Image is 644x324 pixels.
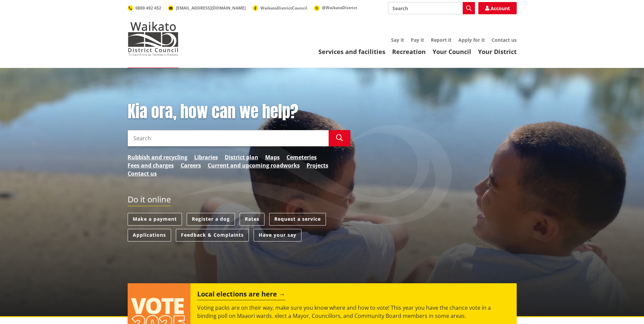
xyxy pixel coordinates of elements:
[197,304,510,320] p: Voting packs are on their way, make sure you know where and how to vote! This year you have the c...
[411,37,424,43] a: Pay it
[128,5,161,11] a: 0800 492 452
[287,153,317,161] a: Cemeteries
[225,153,258,161] a: District plan
[128,161,174,169] a: Fees and charges
[388,2,475,14] input: Search input
[197,290,285,300] h2: Local elections are here
[478,48,517,56] a: Your District
[128,153,187,161] a: Rubbish and recycling
[194,153,218,161] a: Libraries
[253,5,307,11] a: WaikatoDistrictCouncil
[458,37,485,43] a: Apply for it
[176,5,246,11] span: [EMAIL_ADDRESS][DOMAIN_NAME]
[307,161,328,169] a: Projects
[431,37,452,43] a: Report it
[392,48,426,56] a: Recreation
[135,5,161,11] span: 0800 492 452
[176,229,249,241] a: Feedback & Complaints
[208,161,300,169] a: Current and upcoming roadworks
[322,5,357,11] span: @WaikatoDistrict
[492,37,517,43] a: Contact us
[391,37,404,43] a: Say it
[128,229,171,241] a: Applications
[265,153,280,161] a: Maps
[318,48,385,56] a: Services and facilities
[128,169,157,178] a: Contact us
[128,22,179,56] img: Waikato District Council - Te Kaunihera aa Takiwaa o Waikato
[478,2,517,14] a: Account
[254,229,301,241] a: Have your say
[260,5,307,11] span: WaikatoDistrictCouncil
[240,213,264,226] a: Rates
[128,195,171,206] h2: Do it online
[269,213,326,226] a: Request a service
[181,161,201,169] a: Careers
[168,5,246,11] a: [EMAIL_ADDRESS][DOMAIN_NAME]
[128,102,350,122] h1: Kia ora, how can we help?
[433,48,471,56] a: Your Council
[128,213,182,226] a: Make a payment
[314,5,357,11] a: @WaikatoDistrict
[128,130,329,146] input: Search input
[187,213,235,226] a: Register a dog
